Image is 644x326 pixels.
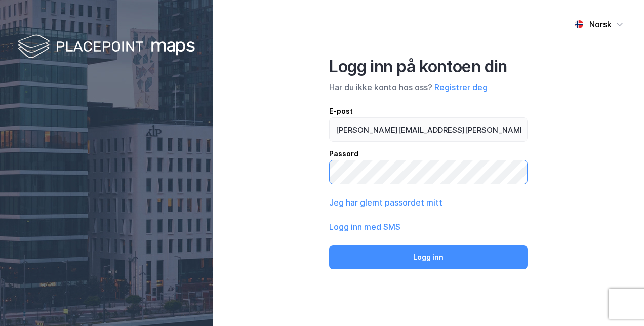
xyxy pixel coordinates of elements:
[589,18,612,30] div: Norsk
[434,81,488,93] button: Registrer deg
[329,245,528,269] button: Logg inn
[329,148,528,160] div: Passord
[329,57,528,77] div: Logg inn på kontoen din
[329,105,528,117] div: E-post
[593,277,644,326] div: Kontrollprogram for chat
[329,221,400,233] button: Logg inn med SMS
[593,277,644,326] iframe: Chat Widget
[18,32,195,62] img: logo-white.f07954bde2210d2a523dddb988cd2aa7.svg
[329,81,528,93] div: Har du ikke konto hos oss?
[329,196,442,209] button: Jeg har glemt passordet mitt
